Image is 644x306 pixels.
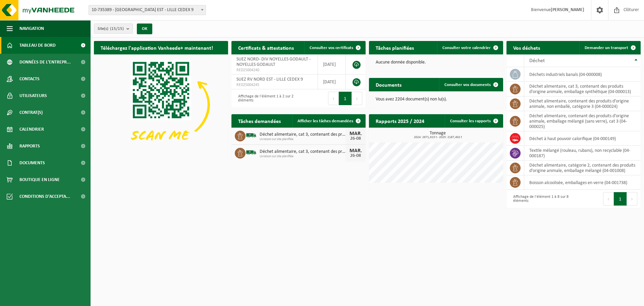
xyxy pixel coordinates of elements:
[19,138,40,155] span: Rapports
[510,191,570,206] div: Affichage de l'élément 1 à 8 sur 8 éléments
[349,154,362,158] div: 26-08
[579,41,640,54] a: Demander un transport
[524,161,641,175] td: déchet alimentaire, catégorie 2, contenant des produits d'origine animale, emballage mélangé (04-...
[19,71,40,87] span: Contacts
[236,57,311,67] span: SUEZ NORD- DIV NOYELLES GODAULT - NOYELLES GODAULT
[235,91,295,106] div: Affichage de l'élément 1 à 2 sur 2 éléments
[349,148,362,154] div: MAR.
[524,131,641,146] td: déchet à haut pouvoir calorifique (04-000149)
[19,121,44,138] span: Calendrier
[524,67,641,82] td: déchets industriels banals (04-000008)
[19,54,71,71] span: Données de l'entrepr...
[339,92,352,105] button: 1
[439,78,502,91] a: Consulter vos documents
[551,7,584,12] strong: [PERSON_NAME]
[246,147,257,158] img: BL-SO-LV
[376,60,496,65] p: Aucune donnée disponible.
[3,291,112,306] iframe: chat widget
[94,41,220,54] h2: Téléchargez l'application Vanheede+ maintenant!
[524,96,641,111] td: déchet alimentaire, contenant des produits d'origine animale, non emballé, catégorie 3 (04-000024)
[236,68,313,73] span: RED25004240
[372,136,503,139] span: 2024: 2671,615 t - 2025: 2187,402 t
[369,114,431,127] h2: Rapports 2025 / 2024
[292,114,365,128] a: Afficher les tâches demandées
[310,46,353,50] span: Consulter vos certificats
[372,131,503,139] h3: Tonnage
[585,46,628,50] span: Demander un transport
[318,75,346,89] td: [DATE]
[304,41,365,54] a: Consulter vos certificats
[603,192,614,206] button: Previous
[89,5,206,15] span: 10-735389 - SUEZ RV NORD EST - LILLE CEDEX 9
[19,104,43,121] span: Contrat(s)
[260,149,345,155] span: Déchet alimentaire, cat 3, contenant des produits d'origine animale, emballage s...
[524,146,641,161] td: textile mélangé (rouleau, rubans), non recyclable (04-000187)
[89,5,206,15] span: 10-735389 - SUEZ RV NORD EST - LILLE CEDEX 9
[19,87,47,104] span: Utilisateurs
[94,24,133,34] button: Site(s)(15/15)
[328,92,339,105] button: Previous
[369,78,408,91] h2: Documents
[529,58,545,63] span: Déchet
[524,111,641,131] td: déchet alimentaire, contenant des produits d'origine animale, emballage mélangé (sans verre), cat...
[236,77,303,82] span: SUEZ RV NORD EST - LILLE CEDEX 9
[318,54,346,75] td: [DATE]
[442,46,491,50] span: Consulter votre calendrier
[524,82,641,96] td: déchet alimentaire, cat 3, contenant des produits d'origine animale, emballage synthétique (04-00...
[298,119,353,123] span: Afficher les tâches demandées
[94,54,228,155] img: Download de VHEPlus App
[19,171,60,188] span: Boutique en ligne
[627,192,637,206] button: Next
[110,27,124,31] count: (15/15)
[352,92,362,105] button: Next
[506,41,547,54] h2: Vos déchets
[260,132,345,137] span: Déchet alimentaire, cat 3, contenant des produits d'origine animale, emballage s...
[19,37,56,54] span: Tableau de bord
[260,137,345,141] span: Livraison sur site planifiée
[19,20,44,37] span: Navigation
[376,97,496,102] p: Vous avez 2204 document(s) non lu(s).
[231,114,287,127] h2: Tâches demandées
[444,83,491,87] span: Consulter vos documents
[445,114,502,128] a: Consulter les rapports
[260,155,345,159] span: Livraison sur site planifiée
[369,41,421,54] h2: Tâches planifiées
[236,82,313,88] span: RED25004245
[349,131,362,136] div: MAR.
[349,136,362,141] div: 26-08
[437,41,502,54] a: Consulter votre calendrier
[137,24,152,34] button: OK
[231,41,301,54] h2: Certificats & attestations
[614,192,627,206] button: 1
[19,188,70,205] span: Conditions d'accepta...
[246,130,257,141] img: BL-SO-LV
[98,24,124,34] span: Site(s)
[19,155,45,171] span: Documents
[524,175,641,190] td: boisson alcoolisée, emballages en verre (04-001738)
